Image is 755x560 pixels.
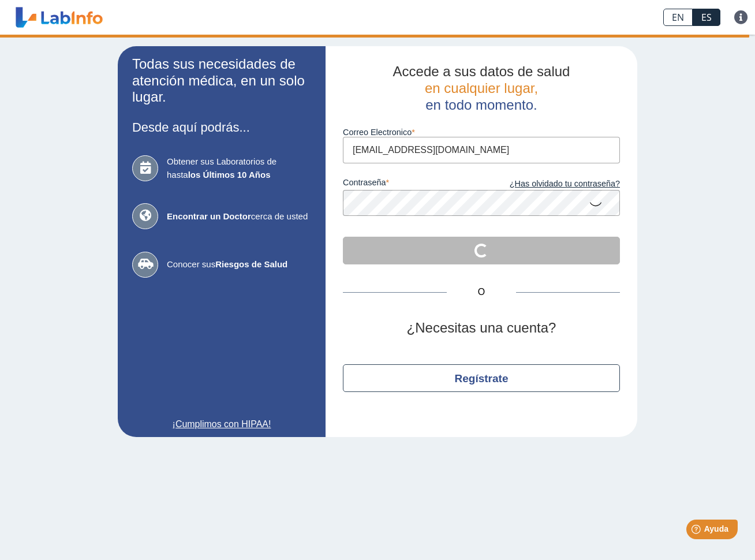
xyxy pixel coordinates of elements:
h2: ¿Necesitas una cuenta? [343,320,620,337]
b: Riesgos de Salud [215,259,287,269]
span: cerca de usted [167,210,311,223]
a: ¡Cumplimos con HIPAA! [132,417,311,431]
span: Obtener sus Laboratorios de hasta [167,155,311,181]
h2: Todas sus necesidades de atención médica, en un solo lugar. [132,56,311,106]
b: Encontrar un Doctor [167,211,251,221]
label: contraseña [343,178,481,191]
a: ¿Has olvidado tu contraseña? [481,178,620,191]
h3: Desde aquí podrás... [132,120,311,135]
a: ES [693,9,720,26]
a: EN [663,9,693,26]
button: Regístrate [343,364,620,392]
span: en cualquier lugar, [425,80,538,96]
span: Conocer sus [167,258,311,271]
iframe: Help widget launcher [652,515,742,547]
span: O [447,285,516,299]
span: Accede a sus datos de salud [393,64,570,79]
b: los Últimos 10 Años [188,170,271,180]
label: Correo Electronico [343,128,620,137]
span: en todo momento. [425,97,537,113]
